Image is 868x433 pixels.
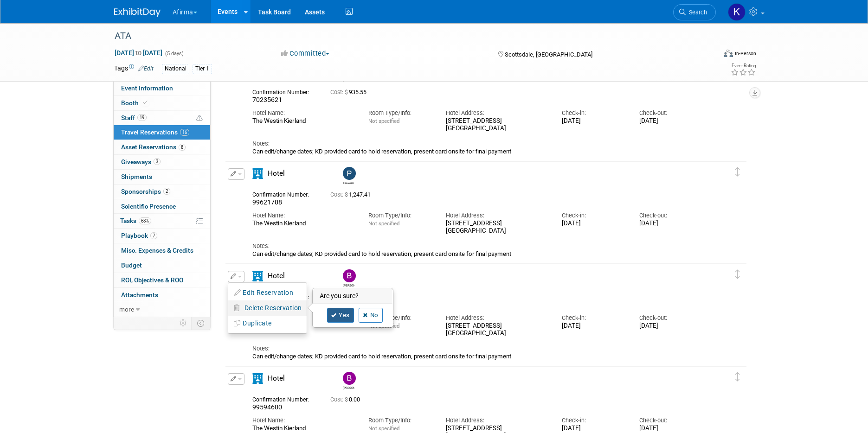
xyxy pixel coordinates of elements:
span: Booth [121,99,149,107]
div: Event Format [661,48,757,62]
i: Hotel [252,373,263,384]
div: [STREET_ADDRESS] [GEOGRAPHIC_DATA] [446,220,548,236]
span: [DATE] [DATE] [114,49,163,57]
a: Shipments [114,170,210,184]
button: Delete Reservation [228,301,307,315]
span: 68% [139,217,151,224]
div: Check-in: [562,314,625,322]
div: [DATE] [562,117,625,125]
span: Playbook [121,232,157,239]
i: Hotel [252,271,263,281]
div: [DATE] [639,117,703,125]
div: Check-out: [639,211,703,220]
span: ROI, Objectives & ROO [121,276,183,284]
span: Delete Reservation [244,304,302,312]
a: Staff19 [114,111,210,125]
span: 70235621 [252,96,282,103]
img: Brent Vetter [343,372,356,385]
div: Check-in: [562,109,625,117]
a: Misc. Expenses & Credits [114,243,210,258]
i: Click and drag to move item [735,270,740,279]
div: Can edit/change dates; KD provided card to hold reservation, present card onsite for final payment [252,148,703,155]
td: Personalize Event Tab Strip [175,317,192,329]
span: Search [686,9,707,16]
span: Travel Reservations [121,128,189,136]
span: 935.55 [330,89,370,96]
td: Tags [114,64,154,74]
div: Hotel Name: [252,211,354,220]
span: Staff [121,114,147,121]
span: Shipments [121,173,152,180]
span: Not specified [368,425,399,432]
div: Hotel Address: [446,109,548,117]
div: The Westin Kierland [252,220,354,228]
span: Sponsorships [121,188,170,195]
div: Room Type/Info: [368,109,432,117]
a: Edit [138,65,154,72]
span: 7 [150,232,157,239]
span: 3 [154,158,161,165]
div: Tier 1 [193,64,212,74]
a: Search [673,4,716,20]
div: Brent Vetter [341,372,357,390]
div: Room Type/Info: [368,211,432,220]
img: Praveen Kaushik [343,167,356,180]
div: National [162,64,189,74]
div: [DATE] [639,322,703,330]
div: [DATE] [639,220,703,228]
span: Tasks [120,217,151,224]
div: Notes: [252,140,703,148]
div: Brent Vetter [343,385,354,390]
span: Scientific Presence [121,203,176,210]
span: to [134,49,143,57]
div: [DATE] [562,425,625,433]
img: Brooke Ferber [343,269,356,282]
span: Hotel [268,374,285,382]
span: Not specified [368,323,399,329]
img: ExhibitDay [114,8,161,17]
span: 0.00 [330,396,364,403]
div: Hotel Address: [446,416,548,425]
i: Booth reservation complete [143,100,148,105]
div: The Westin Kierland [252,117,354,125]
i: Click and drag to move item [735,167,740,177]
img: Keirsten Davis [728,3,746,21]
a: Sponsorships2 [114,185,210,199]
a: No [359,308,383,323]
button: Duplicate [228,317,307,330]
i: Click and drag to move item [735,372,740,382]
div: [DATE] [639,425,703,433]
a: Attachments [114,288,210,302]
span: Not specified [368,118,399,124]
div: Praveen Kaushik [341,167,357,185]
div: Check-in: [562,211,625,220]
div: Check-out: [639,416,703,425]
span: Potential Scheduling Conflict -- at least one attendee is tagged in another overlapping event. [196,114,203,122]
div: Hotel Address: [446,314,548,322]
div: [DATE] [562,220,625,228]
a: Playbook7 [114,229,210,243]
div: Hotel Name: [252,109,354,117]
a: Tasks68% [114,214,210,228]
span: 99594600 [252,403,282,411]
div: In-Person [734,50,756,57]
a: Asset Reservations8 [114,140,210,154]
div: Brooke Ferber [343,282,354,287]
div: Check-out: [639,314,703,322]
button: Committed [278,49,333,58]
span: Scottsdale, [GEOGRAPHIC_DATA] [505,51,592,58]
div: Notes: [252,242,703,250]
a: Event Information [114,81,210,96]
div: Can edit/change dates; KD provided card to hold reservation, present card onsite for final payment [252,353,703,360]
div: The Westin Kierland [252,425,354,433]
span: Not specified [368,220,399,227]
span: Giveaways [121,158,161,166]
a: Yes [327,308,354,323]
span: 99621708 [252,198,282,206]
span: 19 [137,114,147,121]
a: Budget [114,258,210,273]
a: ROI, Objectives & ROO [114,273,210,287]
div: [DATE] [562,322,625,330]
span: Misc. Expenses & Credits [121,247,193,254]
span: Budget [121,261,142,269]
